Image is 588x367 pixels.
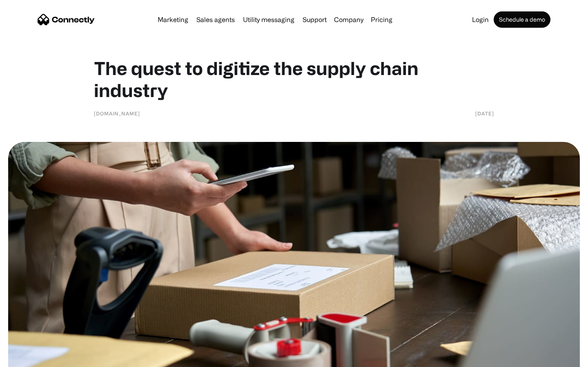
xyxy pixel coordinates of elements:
[8,353,49,364] aside: Language selected: English
[16,353,49,364] ul: Language list
[94,57,494,101] h1: The quest to digitize the supply chain industry
[154,16,192,23] a: Marketing
[469,16,492,23] a: Login
[367,16,396,23] a: Pricing
[38,13,95,26] a: home
[193,16,238,23] a: Sales agents
[240,16,298,23] a: Utility messaging
[332,14,366,25] div: Company
[299,16,330,23] a: Support
[475,109,494,117] div: [DATE]
[94,109,140,117] div: [DOMAIN_NAME]
[334,14,363,25] div: Company
[494,11,550,28] a: Schedule a demo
